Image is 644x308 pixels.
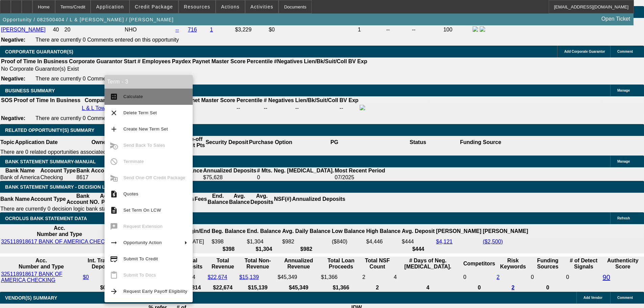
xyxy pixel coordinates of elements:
[463,284,496,291] th: 0
[1,271,62,283] a: 325118918617 BANK OF AMERICA CHECKING
[247,58,272,64] b: Percentile
[321,257,361,270] th: Total Loan Proceeds
[277,284,320,291] th: $45,349
[207,284,238,291] th: $22,674
[292,193,345,206] th: Annualized Deposits
[100,193,120,206] th: Activity Period
[334,167,385,174] th: Most Recent Period
[321,271,361,284] td: $1,366
[15,136,58,149] th: Application Date
[1,76,25,81] b: Negative:
[304,58,347,64] b: Lien/Bk/Suit/Coll
[436,225,482,238] th: [PERSON_NAME]
[511,285,515,290] a: 2
[251,4,273,9] span: Activities
[76,174,124,181] td: 8617
[182,105,235,111] div: --
[366,225,401,238] th: High Balance
[482,225,528,238] th: [PERSON_NAME]
[530,284,565,291] th: 0
[473,26,478,32] img: facebook-icon.png
[393,257,462,270] th: # Days of Neg. [MEDICAL_DATA].
[66,193,100,206] th: Bank Account NO.
[463,271,496,284] td: 0
[1,257,82,270] th: Acc. Number and Type
[35,37,179,43] span: There are currently 0 Comments entered on this opportunity
[123,110,157,115] span: Delete Term Set
[366,238,401,245] td: $4,446
[5,127,94,133] span: RELATED OPPORTUNITY(S) SUMMARY
[76,167,124,174] th: Bank Account NO.
[123,208,161,213] span: Set Term On LCW
[463,257,496,270] th: Competitors
[282,238,331,245] td: $982
[3,17,174,22] span: Opportunity / 082500404 / L & [PERSON_NAME] / [PERSON_NAME]
[210,27,213,32] a: 1
[208,274,227,280] a: $22,674
[52,26,63,33] td: 40
[617,160,630,163] span: Manage
[110,239,118,247] mat-icon: arrow_right_alt
[35,76,179,81] span: There are currently 0 Comments entered on this opportunity
[460,136,502,149] th: Funding Source
[82,257,124,270] th: Int. Transfer Deposits
[617,89,630,92] span: Manage
[30,193,66,206] th: Account Type
[376,136,460,149] th: Status
[564,50,605,53] span: Add Corporate Guarantor
[124,58,136,64] b: Start
[393,284,462,291] th: 4
[82,105,112,111] a: L & L Towing
[402,246,435,253] th: $444
[357,26,385,33] td: 1
[348,58,367,64] b: BV Exp
[292,136,376,149] th: PG
[203,167,257,174] th: Annualized Deposits
[264,105,294,111] div: --
[602,257,643,270] th: Authenticity Score
[194,193,207,206] th: Fees
[237,97,262,103] b: Percentile
[216,0,245,13] button: Actions
[362,271,393,284] td: 2
[5,49,73,54] span: CORPORATE GUARANTOR(S)
[246,225,281,238] th: End. Balance
[135,4,173,9] span: Credit Package
[246,246,281,253] th: $1,304
[1,115,25,121] b: Negative:
[339,104,359,112] td: --
[211,238,246,245] td: $398
[184,4,210,9] span: Resources
[402,225,435,238] th: Avg. Deposit
[91,0,129,13] button: Application
[257,167,334,174] th: # Mts. Neg. [MEDICAL_DATA].
[268,26,357,33] td: $0
[603,274,610,281] a: 90
[110,255,118,263] mat-icon: credit_score
[566,257,601,270] th: # of Detect Signals
[360,105,365,110] img: facebook-icon.png
[295,97,338,103] b: Lien/Bk/Suit/Coll
[277,257,320,270] th: Annualized Revenue
[331,225,365,238] th: Low Balance
[566,271,601,284] td: 0
[436,239,453,244] a: $4,121
[402,238,435,245] td: $444
[282,246,331,253] th: $982
[295,104,338,112] td: --
[5,159,96,164] span: BANK STATEMENT SUMMARY-MANUAL
[245,0,279,13] button: Activities
[1,27,46,32] a: [PERSON_NAME]
[239,284,277,291] th: $15,139
[497,274,500,280] a: 2
[250,193,274,206] th: Avg. Deposits
[278,274,319,280] div: $45,349
[123,256,158,261] span: Submit To Credit
[237,105,262,111] div: --
[40,174,76,181] td: Checking
[124,26,174,33] td: NHO
[5,216,87,221] span: OCROLUS BANK STATEMENT DATA
[110,93,118,101] mat-icon: calculate
[599,13,633,25] a: Open Ticket
[1,66,370,72] td: No Corporate Guarantor(s) Exist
